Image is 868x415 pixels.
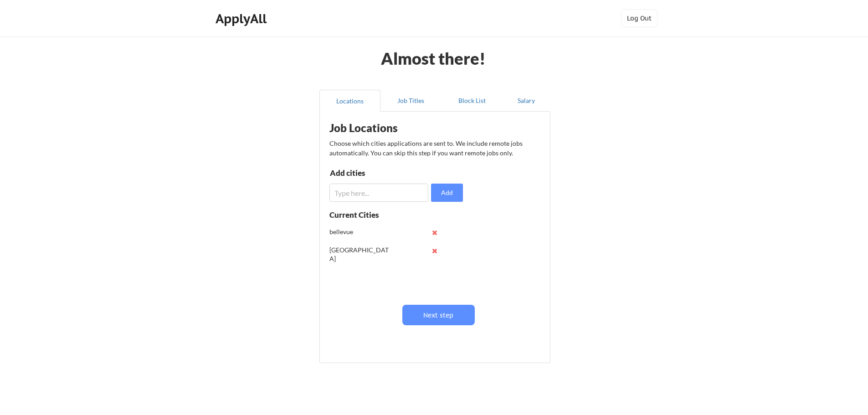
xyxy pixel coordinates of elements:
[329,211,399,219] div: Current Cities
[329,123,444,133] div: Job Locations
[329,227,389,236] div: bellevue
[370,50,497,67] div: Almost there!
[621,9,657,27] button: Log Out
[216,11,269,26] div: ApplyAll
[319,90,380,112] button: Locations
[329,246,389,263] div: [GEOGRAPHIC_DATA]
[330,169,424,177] div: Add cities
[402,305,475,325] button: Next step
[442,90,503,112] button: Block List
[329,138,539,158] div: Choose which cities applications are sent to. We include remote jobs automatically. You can skip ...
[503,90,550,112] button: Salary
[431,184,463,202] button: Add
[380,90,442,112] button: Job Titles
[329,184,428,202] input: Type here...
